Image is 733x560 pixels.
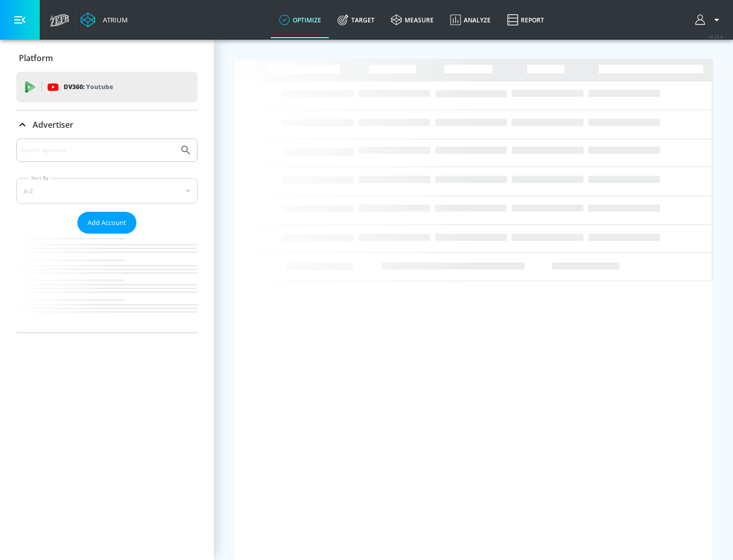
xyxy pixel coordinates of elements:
[88,217,126,229] span: Add Account
[499,2,552,38] a: Report
[16,72,198,102] div: DV360: Youtube
[16,178,198,204] div: A-Z
[442,2,499,38] a: Analyze
[271,2,329,38] a: optimize
[77,212,136,234] button: Add Account
[64,81,113,93] p: DV360:
[709,34,723,39] span: v 4.25.4
[16,234,198,332] nav: list of Advertiser
[29,175,51,181] label: Sort By
[80,12,128,27] a: Atrium
[99,15,128,24] div: Atrium
[16,110,198,139] div: Advertiser
[329,2,383,38] a: Target
[16,44,198,72] div: Platform
[86,81,113,92] p: Youtube
[33,119,73,130] p: Advertiser
[19,52,53,64] p: Platform
[383,2,442,38] a: measure
[20,144,175,157] input: Search by name
[16,138,198,332] div: Advertiser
